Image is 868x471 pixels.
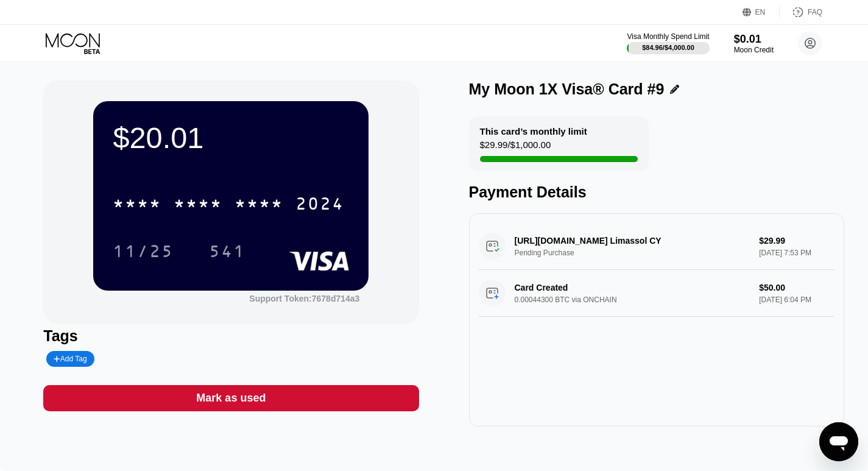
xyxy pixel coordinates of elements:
div: $84.96 / $4,000.00 [642,44,694,51]
div: Payment Details [469,183,844,201]
div: Add Tag [46,351,94,367]
div: EN [743,6,780,18]
div: My Moon 1X Visa® Card #9 [469,80,665,98]
div: 541 [200,236,255,266]
div: $0.01 [734,33,774,46]
div: Moon Credit [734,46,774,54]
div: $20.01 [113,121,349,155]
div: 11/25 [104,236,183,266]
div: Mark as used [196,391,266,405]
div: $0.01Moon Credit [734,33,774,54]
div: Visa Monthly Spend Limit [627,32,709,41]
div: 11/25 [113,243,174,263]
div: This card’s monthly limit [480,126,587,136]
div: Support Token:7678d714a3 [249,294,359,303]
div: Add Tag [54,355,86,363]
div: 541 [209,243,245,263]
div: Support Token: 7678d714a3 [249,294,359,303]
div: FAQ [780,6,822,18]
div: 2024 [295,196,344,215]
div: Visa Monthly Spend Limit$84.96/$4,000.00 [627,32,709,54]
iframe: Button to launch messaging window [819,422,858,461]
div: $29.99 / $1,000.00 [480,140,551,156]
div: EN [755,8,766,16]
div: FAQ [808,8,822,16]
div: Tags [43,327,418,345]
div: Mark as used [43,385,418,411]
